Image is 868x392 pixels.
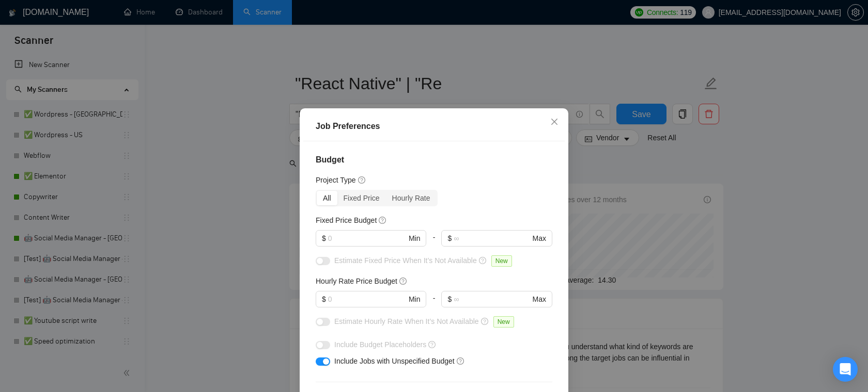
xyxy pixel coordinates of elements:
[399,276,408,285] span: question-circle
[454,293,530,305] input: ∞
[457,356,465,365] span: question-circle
[328,293,407,305] input: 0
[481,317,489,325] span: question-circle
[409,233,421,244] span: Min
[447,293,452,305] span: $
[334,317,479,325] span: Estimate Hourly Rate When It’s Not Available
[540,108,568,136] button: Close
[322,233,326,244] span: $
[386,191,437,205] div: Hourly Rate
[533,293,546,305] span: Max
[454,233,530,244] input: ∞
[334,256,477,265] span: Estimate Fixed Price When It’s Not Available
[493,316,514,328] span: New
[316,154,552,166] h4: Budget
[334,357,455,365] span: Include Jobs with Unspecified Budget
[426,291,441,316] div: -
[833,357,858,382] div: Open Intercom Messenger
[316,275,397,287] h5: Hourly Rate Price Budget
[479,256,487,264] span: question-circle
[491,255,512,267] span: New
[316,174,356,186] h5: Project Type
[316,215,377,226] h5: Fixed Price Budget
[409,293,421,305] span: Min
[426,230,441,255] div: -
[533,233,546,244] span: Max
[334,340,426,349] span: Include Budget Placeholders
[550,118,559,126] span: close
[447,233,452,244] span: $
[337,191,386,205] div: Fixed Price
[317,191,337,205] div: All
[358,175,366,184] span: question-circle
[428,340,437,348] span: question-circle
[322,293,326,305] span: $
[316,120,552,133] div: Job Preferences
[379,216,387,224] span: question-circle
[328,233,407,244] input: 0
